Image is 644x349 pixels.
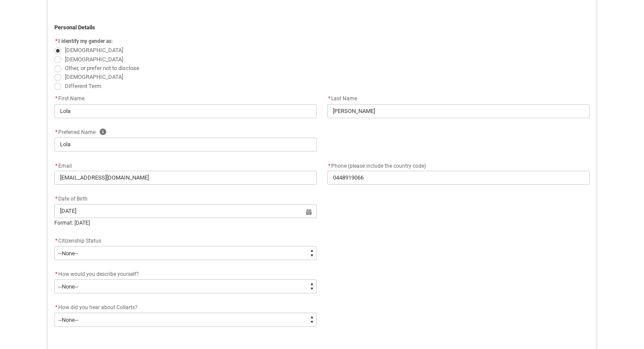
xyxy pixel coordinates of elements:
[328,95,330,102] abbr: required
[55,129,57,135] abbr: required
[55,38,57,44] abbr: required
[54,129,96,135] span: Preferred Name
[54,24,95,31] strong: Personal Details
[328,163,330,169] abbr: required
[58,304,138,310] span: How did you hear about Collarts?
[58,271,139,277] span: How would you describe yourself?
[54,171,317,185] input: you@example.com
[55,304,57,310] abbr: required
[327,95,357,102] span: Last Name
[58,238,101,244] span: Citizenship Status
[327,160,429,170] label: Phone (please include the country code)
[54,95,85,102] span: First Name
[55,271,57,277] abbr: required
[58,38,113,44] span: I identify my gender as:
[327,171,590,185] input: +61 400 000 000
[55,196,57,202] abbr: required
[54,219,317,227] div: Format: [DATE]
[65,74,123,80] span: [DEMOGRAPHIC_DATA]
[54,160,75,170] label: Email
[65,56,123,63] span: [DEMOGRAPHIC_DATA]
[55,163,57,169] abbr: required
[55,238,57,244] abbr: required
[65,83,101,89] span: Different Term
[55,95,57,102] abbr: required
[65,47,123,53] span: [DEMOGRAPHIC_DATA]
[65,65,139,71] span: Other, or prefer not to disclose
[54,196,88,202] span: Date of Birth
